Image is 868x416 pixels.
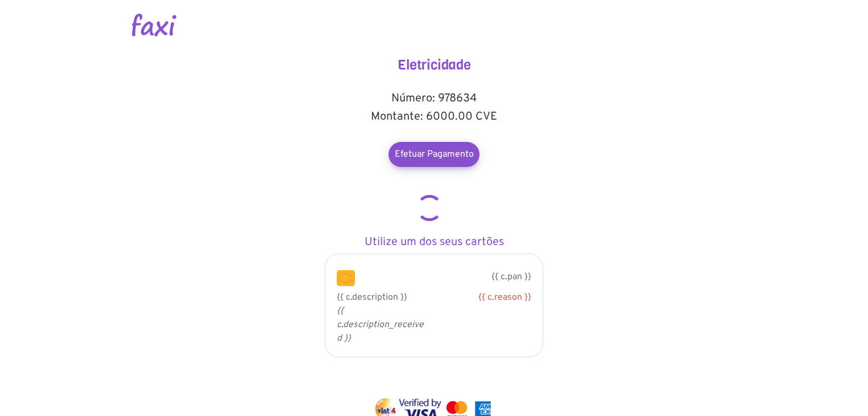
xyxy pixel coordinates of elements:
i: {{ c.description_received }} [337,305,424,344]
p: {{ c.pan }} [372,270,531,284]
h5: Utilize um dos seus cartões [320,235,548,249]
h4: Eletricidade [320,57,548,74]
img: chip.png [337,270,355,286]
h5: Número: 978634 [320,92,548,105]
div: {{ c.reason }} [443,291,531,304]
h5: Montante: 6000.00 CVE [320,110,548,124]
span: {{ c.description }} [337,292,407,303]
a: Efetuar Pagamento [388,142,480,167]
